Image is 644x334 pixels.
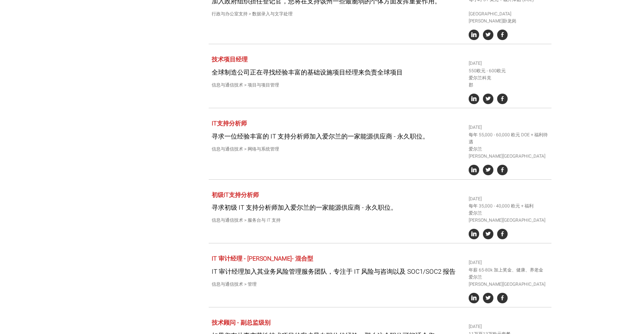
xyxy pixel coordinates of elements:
font: 信息与通信技术 > 管理 [212,281,257,288]
font: 信息与通信技术 > 服务台与 IT 支持 [212,217,281,224]
font: [DATE] [469,124,482,131]
font: [DATE] [469,323,482,330]
font: 信息与通信技术 > 项目与项目管理 [212,82,279,88]
font: 爱尔兰 [469,210,482,216]
font: [DATE] [469,259,482,266]
font: [PERSON_NAME][GEOGRAPHIC_DATA] [469,217,545,224]
font: 卧龙岗 [503,18,516,24]
font: 550欧元 - 600欧元 [469,67,506,74]
font: [DATE] [469,60,482,67]
font: 行政与办公室支持 > 数据录入与文字处理 [212,10,293,17]
font: 全球制造公司正在寻找经验丰富的基础设施项目经理来负责全球项目 [212,68,403,77]
font: 每年 55,000 - 60,000 欧元 DOE + 福利待遇 [469,131,548,145]
a: IT 审计经理 - [PERSON_NAME]- 混合型 [212,254,313,263]
font: [DATE] [469,195,482,202]
font: 每年 35,000 - 40,000 欧元 + 福利 [469,203,533,209]
font: 年薪 65-80k 加上奖金、健康、养老金 [469,267,543,273]
font: 寻求初级 IT 支持分析师加入爱尔兰的一家能源供应商 - 永久职位。 [212,203,397,212]
font: [GEOGRAPHIC_DATA][PERSON_NAME] [469,10,511,24]
a: 技术项目经理 [212,55,248,64]
font: [PERSON_NAME][GEOGRAPHIC_DATA] [469,281,545,288]
font: 爱尔兰科克 [469,75,491,81]
font: 爱尔兰 [469,146,482,152]
a: 初级IT支持分析师 [212,191,259,200]
font: 郡 [469,82,473,88]
a: 技术顾问 - 副总监级别 [212,318,270,327]
font: IT 审计经理加入其业务风险管理服务团队，专注于 IT 风险与咨询以及 SOC1/SOC2 报告 [212,267,456,276]
font: 信息与通信技术 > 网络与系统管理 [212,146,279,152]
a: IT支持分析师 [212,119,247,128]
font: 爱尔兰 [469,274,482,280]
font: [PERSON_NAME][GEOGRAPHIC_DATA] [469,153,545,160]
font: 寻求一位经验丰富的 IT 支持分析师加入爱尔兰的一家能源供应商 - 永久职位。 [212,132,429,141]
